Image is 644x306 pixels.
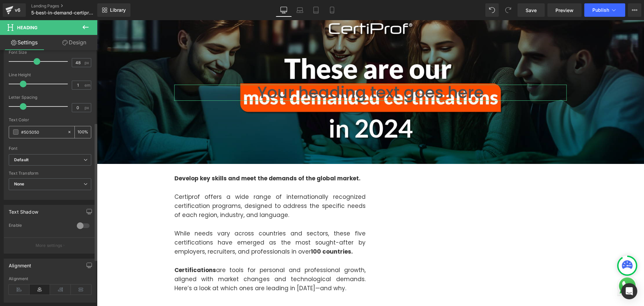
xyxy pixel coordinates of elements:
div: Font Size [9,50,91,55]
h1: Your heading text goes here [77,64,470,81]
strong: 100 countries. [214,227,256,235]
p: are tools for personal and professional growth, aligned with market changes and technological dem... [77,246,269,273]
span: Publish [592,7,609,13]
span: em [85,83,90,87]
button: Redo [501,3,515,17]
div: Text Shadow [9,205,38,215]
div: Open Intercom Messenger [621,283,637,299]
span: Library [110,7,126,13]
input: Color [21,128,64,136]
a: Preview [547,3,582,17]
a: Expand / Collapse [93,145,100,153]
p: Certiprof offers a wide range of internationally recognized certification programs, designed to a... [77,172,269,200]
div: v6 [13,6,22,14]
span: Preview [555,7,574,14]
div: Text Color [9,118,91,122]
a: Tablet [308,3,324,17]
p: While needs vary across countries and sectors, these five certifications have emerged as the most... [77,209,269,236]
span: Save [526,7,537,14]
button: Publish [584,3,625,17]
div: Line Height [9,73,91,77]
b: None [14,181,24,186]
div: Alignment [9,276,91,281]
button: More [628,3,641,17]
div: Alignment [9,259,32,268]
a: Mobile [324,3,340,17]
strong: Certifications [77,246,119,254]
span: px [85,105,90,110]
div: Font [9,146,91,151]
a: Design [50,35,99,50]
span: Heading [17,25,38,30]
a: Landing Pages [31,3,108,9]
span: 5-best-in-demand-certiprof-certifications [31,10,96,15]
div: % [75,126,91,138]
div: Letter Spacing [9,95,91,100]
button: More settings [4,237,96,253]
a: New Library [97,3,130,17]
a: Desktop [276,3,292,17]
div: Enable [9,223,70,230]
span: px [85,60,90,65]
p: More settings [36,243,62,249]
i: Default [14,157,29,163]
div: Text Transform [9,171,91,176]
strong: Develop key skills and meet the demands of the global market. [77,154,264,162]
button: Undo [485,3,499,17]
a: Laptop [292,3,308,17]
a: v6 [3,3,26,17]
span: Row [83,145,93,153]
